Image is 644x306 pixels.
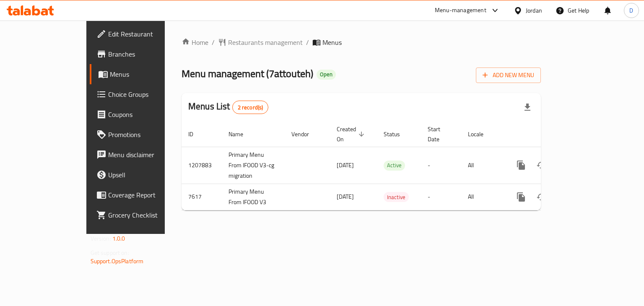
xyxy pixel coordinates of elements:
[108,130,187,140] span: Promotions
[526,6,542,15] div: Jordan
[317,71,336,78] span: Open
[108,190,187,200] span: Coverage Report
[90,145,194,165] a: Menu disclaimer
[517,97,538,117] div: Export file
[90,64,194,84] a: Menus
[435,5,486,16] div: Menu-management
[182,122,598,210] table: enhanced table
[233,104,268,112] span: 2 record(s)
[317,70,336,80] div: Open
[291,129,320,139] span: Vendor
[182,37,541,47] nav: breadcrumb
[91,247,129,258] span: Get support on:
[90,165,194,185] a: Upsell
[91,256,144,267] a: Support.OpsPlatform
[182,147,222,184] td: 1207883
[222,184,285,210] td: Primary Menu From IFOOD V3
[90,24,194,44] a: Edit Restaurant
[90,44,194,64] a: Branches
[384,129,411,139] span: Status
[461,184,504,210] td: All
[504,122,598,147] th: Actions
[232,101,269,114] div: Total records count
[188,129,204,139] span: ID
[306,37,309,47] li: /
[337,191,354,202] span: [DATE]
[108,89,187,99] span: Choice Groups
[384,161,405,171] div: Active
[108,170,187,180] span: Upsell
[188,100,268,114] h2: Menus List
[461,147,504,184] td: All
[182,64,313,83] span: Menu management ( 7attouteh )
[322,37,342,47] span: Menus
[476,67,541,83] button: Add New Menu
[108,210,187,220] span: Grocery Checklist
[108,150,187,160] span: Menu disclaimer
[90,104,194,124] a: Coupons
[629,6,633,15] span: D
[212,37,215,47] li: /
[182,37,208,47] a: Home
[90,205,194,225] a: Grocery Checklist
[421,147,461,184] td: -
[218,37,303,47] a: Restaurants management
[531,187,551,207] button: Change Status
[110,69,187,79] span: Menus
[511,187,531,207] button: more
[222,147,285,184] td: Primary Menu From IFOOD V3-cg migration
[91,233,111,244] span: Version:
[112,233,125,244] span: 1.0.0
[90,84,194,104] a: Choice Groups
[108,109,187,119] span: Coupons
[337,124,367,144] span: Created On
[108,49,187,59] span: Branches
[483,70,534,80] span: Add New Menu
[468,129,494,139] span: Locale
[511,155,531,175] button: more
[228,37,303,47] span: Restaurants management
[90,124,194,145] a: Promotions
[337,160,354,171] span: [DATE]
[384,161,405,170] span: Active
[428,124,451,144] span: Start Date
[531,155,551,175] button: Change Status
[108,29,187,39] span: Edit Restaurant
[182,184,222,210] td: 7617
[90,185,194,205] a: Coverage Report
[229,129,254,139] span: Name
[421,184,461,210] td: -
[384,192,409,202] span: Inactive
